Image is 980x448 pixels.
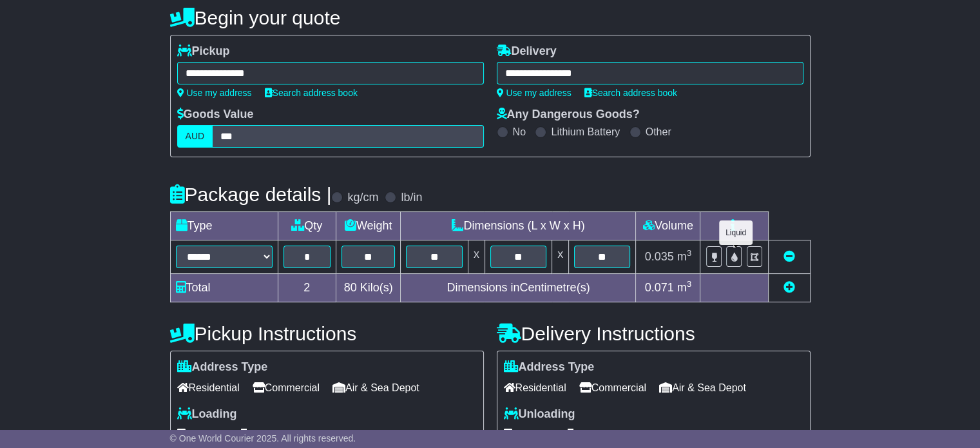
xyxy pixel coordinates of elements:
[497,108,640,122] label: Any Dangerous Goods?
[504,424,548,444] span: Forklift
[504,407,575,422] label: Unloading
[347,191,378,205] label: kg/cm
[561,424,606,444] span: Tail Lift
[177,378,240,398] span: Residential
[645,281,674,294] span: 0.071
[234,424,279,444] span: Tail Lift
[253,378,320,398] span: Commercial
[332,378,419,398] span: Air & Sea Depot
[497,88,572,98] a: Use my address
[177,360,268,375] label: Address Type
[783,250,795,263] a: Remove this item
[513,126,526,138] label: No
[401,274,636,302] td: Dimensions in Centimetre(s)
[645,250,674,263] span: 0.035
[177,88,252,98] a: Use my address
[677,250,692,263] span: m
[719,220,753,245] div: Liquid
[170,212,278,240] td: Type
[646,126,671,138] label: Other
[177,407,237,422] label: Loading
[687,248,692,258] sup: 3
[401,191,422,205] label: lb/in
[336,212,401,240] td: Weight
[677,281,692,294] span: m
[401,212,636,240] td: Dimensions (L x W x H)
[170,433,356,443] span: © One World Courier 2025. All rights reserved.
[504,378,566,398] span: Residential
[177,125,213,148] label: AUD
[170,274,278,302] td: Total
[177,44,230,59] label: Pickup
[659,378,746,398] span: Air & Sea Depot
[344,281,357,294] span: 80
[584,88,677,98] a: Search address book
[504,360,595,375] label: Address Type
[552,240,569,274] td: x
[783,281,795,294] a: Add new item
[687,279,692,289] sup: 3
[170,184,332,205] h4: Package details |
[170,323,484,344] h4: Pickup Instructions
[177,108,254,122] label: Goods Value
[636,212,700,240] td: Volume
[265,88,358,98] a: Search address book
[551,126,620,138] label: Lithium Battery
[170,7,811,28] h4: Begin your quote
[336,274,401,302] td: Kilo(s)
[497,44,557,59] label: Delivery
[278,274,336,302] td: 2
[278,212,336,240] td: Qty
[177,424,221,444] span: Forklift
[468,240,485,274] td: x
[579,378,646,398] span: Commercial
[497,323,811,344] h4: Delivery Instructions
